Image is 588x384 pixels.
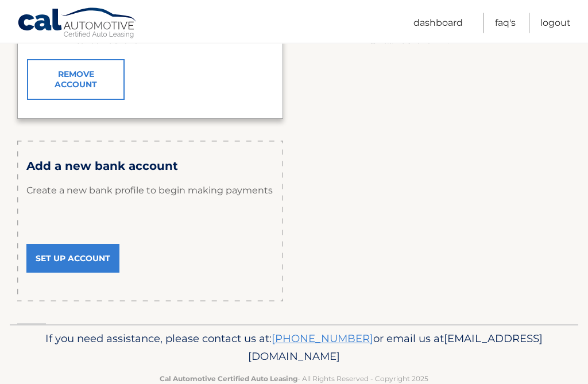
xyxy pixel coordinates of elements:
a: Set Up Account [26,245,119,273]
span: ✓ [27,34,34,45]
a: Logout [540,13,571,33]
p: If you need assistance, please contact us at: or email us at [27,330,561,367]
a: Remove Account [27,60,125,100]
h3: Add a new bank account [26,160,274,174]
strong: Cal Automotive Certified Auto Leasing [160,375,297,383]
p: Create a new bank profile to begin making payments [26,174,274,208]
a: Cal Automotive [17,7,138,41]
a: [PHONE_NUMBER] [272,332,373,346]
a: FAQ's [495,13,516,33]
a: Dashboard [413,13,463,33]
